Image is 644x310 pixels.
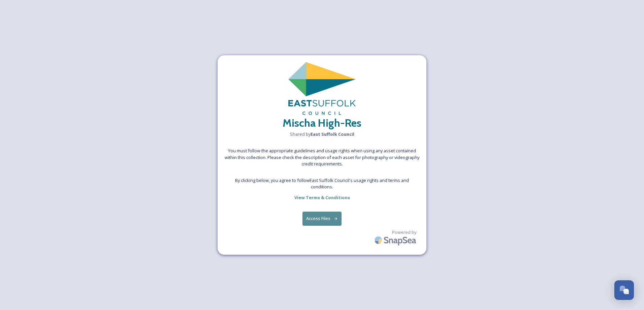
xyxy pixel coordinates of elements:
button: Access Files [302,212,342,225]
img: East%20Suffolk%20Council.png [288,62,356,115]
img: SnapSea Logo [373,232,420,248]
span: By clicking below, you agree to follow East Suffolk Council 's usage rights and terms and conditi... [224,177,420,190]
h2: Mischa High-Res [283,115,361,131]
strong: View Terms & Conditions [294,194,350,200]
a: View Terms & Conditions [294,193,350,201]
span: Shared by [290,131,354,137]
span: Powered by [392,229,416,236]
strong: East Suffolk Council [311,131,354,137]
button: Open Chat [614,280,634,300]
span: You must follow the appropriate guidelines and usage rights when using any asset contained within... [224,148,420,167]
